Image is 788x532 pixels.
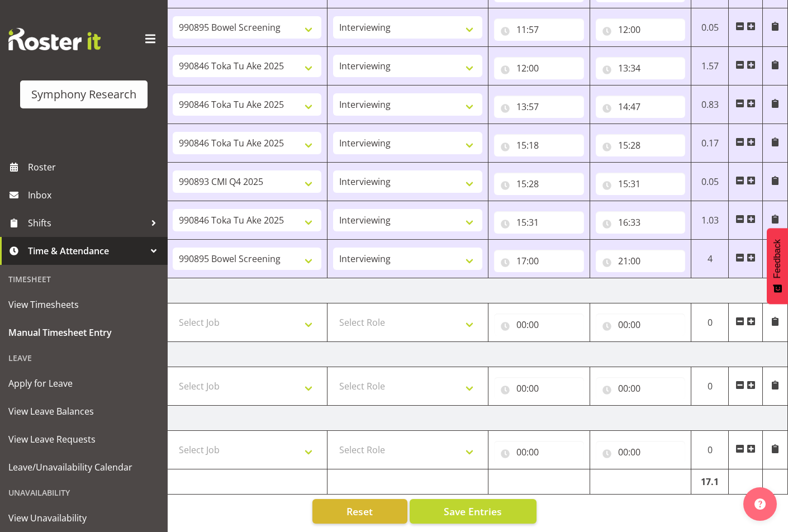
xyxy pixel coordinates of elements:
input: Click to select... [596,441,686,463]
input: Click to select... [494,96,584,118]
input: Click to select... [596,134,686,156]
input: Click to select... [494,313,584,336]
input: Click to select... [494,134,584,156]
input: Click to select... [596,313,686,336]
td: [DATE] [6,278,788,303]
a: View Leave Requests [3,425,165,453]
td: [DATE] [6,342,788,367]
a: View Unavailability [3,504,165,532]
input: Click to select... [494,441,584,463]
span: View Leave Requests [8,431,159,448]
div: Timesheet [3,268,165,291]
td: 0 [691,367,729,406]
a: View Leave Balances [3,397,165,425]
span: Shifts [28,215,145,231]
input: Click to select... [596,57,686,79]
td: 17.1 [691,469,729,495]
td: 1.03 [691,201,729,240]
span: Manual Timesheet Entry [8,324,159,341]
input: Click to select... [494,18,584,41]
span: Reset [346,504,373,519]
input: Click to select... [596,250,686,272]
span: Roster [28,159,162,175]
button: Reset [312,499,407,524]
span: View Unavailability [8,510,159,526]
a: Leave/Unavailability Calendar [3,453,165,481]
td: 0 [691,303,729,342]
input: Click to select... [494,250,584,272]
span: Time & Attendance [28,243,145,259]
span: View Timesheets [8,296,159,313]
input: Click to select... [494,377,584,400]
td: 0.05 [691,8,729,47]
button: Save Entries [410,499,537,524]
a: Apply for Leave [3,369,165,397]
button: Feedback - Show survey [767,228,788,304]
span: Leave/Unavailability Calendar [8,459,159,476]
input: Click to select... [596,211,686,234]
td: 1.57 [691,47,729,85]
div: Symphony Research [31,86,136,103]
input: Click to select... [596,18,686,41]
input: Click to select... [596,377,686,400]
div: Leave [3,346,165,369]
td: [DATE] [6,406,788,431]
span: Inbox [28,187,162,203]
td: 4 [691,240,729,278]
input: Click to select... [494,57,584,79]
td: 0.05 [691,163,729,201]
td: 0.83 [691,85,729,124]
a: Manual Timesheet Entry [3,319,165,346]
span: Save Entries [444,504,502,519]
a: View Timesheets [3,291,165,319]
td: 0.17 [691,124,729,163]
input: Click to select... [494,211,584,234]
div: Unavailability [3,481,165,504]
span: Feedback [772,239,782,278]
img: help-xxl-2.png [754,498,766,510]
input: Click to select... [596,173,686,195]
span: Apply for Leave [8,375,159,392]
td: 0 [691,431,729,469]
span: View Leave Balances [8,403,159,420]
input: Click to select... [494,173,584,195]
input: Click to select... [596,96,686,118]
img: Rosterit website logo [8,28,101,50]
